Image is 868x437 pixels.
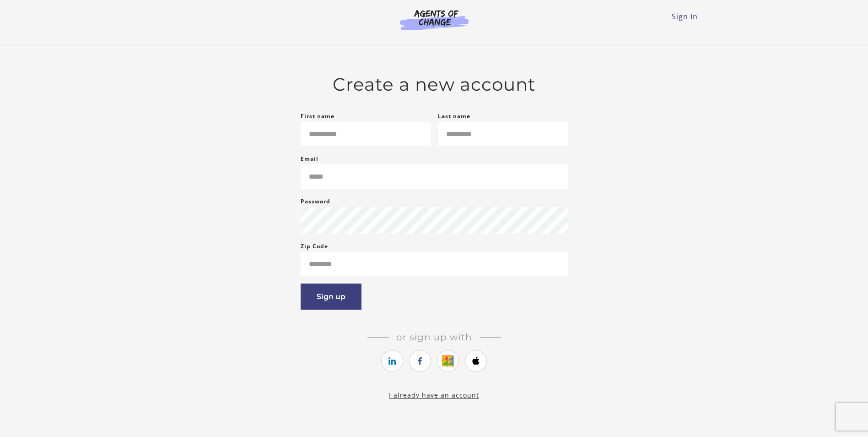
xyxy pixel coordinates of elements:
img: Agents of Change Logo [390,9,478,30]
label: Last name [438,112,470,120]
a: Sign In [672,11,698,22]
a: https://courses.thinkific.com/users/auth/apple?ss%5Breferral%5D=&ss%5Buser_return_to%5D=&ss%5Bvis... [465,350,487,372]
a: https://courses.thinkific.com/users/auth/facebook?ss%5Breferral%5D=&ss%5Buser_return_to%5D=&ss%5B... [409,350,431,372]
button: Sign up [301,284,361,310]
a: https://courses.thinkific.com/users/auth/linkedin?ss%5Breferral%5D=&ss%5Buser_return_to%5D=&ss%5B... [381,350,403,372]
a: https://courses.thinkific.com/users/auth/google?ss%5Breferral%5D=&ss%5Buser_return_to%5D=&ss%5Bvi... [437,350,459,372]
h2: Create a new account [301,74,568,95]
label: First name [301,112,334,120]
label: Zip Code [301,241,328,252]
label: Password [301,196,330,207]
a: I already have an account [389,391,479,399]
span: Or sign up with [389,332,480,343]
label: Email [301,153,318,164]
